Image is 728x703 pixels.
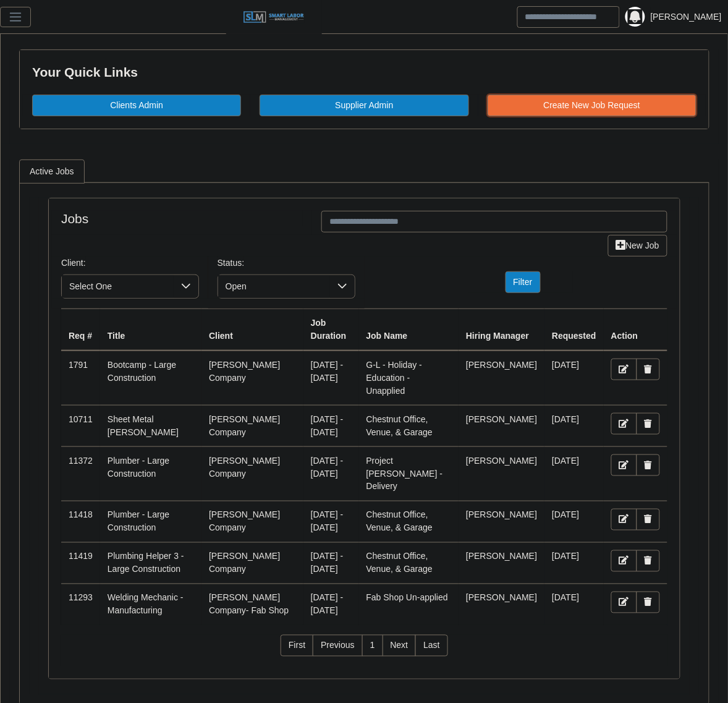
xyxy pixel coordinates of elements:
div: Your Quick Links [32,62,696,82]
td: [DATE] - [DATE] [303,501,359,542]
td: Plumbing Helper 3 - Large Construction [100,542,201,584]
a: [PERSON_NAME] [651,11,722,23]
label: Client: [61,257,86,270]
th: Hiring Manager [459,309,544,351]
td: [PERSON_NAME] Company [201,501,303,542]
td: [PERSON_NAME] [459,351,544,406]
a: 11372 [69,456,93,466]
a: Active Jobs [19,160,85,184]
td: G-L - Holiday - Education - Unapplied [359,351,459,406]
td: [DATE] - [DATE] [303,542,359,584]
td: [DATE] [544,405,604,446]
a: Create New Job Request [488,95,696,116]
a: Supplier Admin [260,95,468,116]
td: [PERSON_NAME] Company [201,446,303,501]
td: [DATE] - [DATE] [303,446,359,501]
th: Action [604,309,667,351]
td: Chestnut Office, Venue, & Garage [359,405,459,446]
td: [PERSON_NAME] [459,446,544,501]
label: Status: [218,257,245,270]
span: Open [218,275,330,298]
img: SLM Logo [243,11,305,24]
td: [DATE] - [DATE] [303,584,359,625]
input: Search [517,6,620,28]
td: [DATE] [544,351,604,406]
td: [DATE] [544,542,604,584]
td: [DATE] [544,584,604,625]
nav: pagination [61,635,667,667]
td: [DATE] [544,501,604,542]
td: Plumber - Large Construction [100,446,201,501]
td: [PERSON_NAME] Company- Fab Shop [201,584,303,625]
a: 10711 [69,414,93,424]
td: [PERSON_NAME] [459,542,544,584]
th: Req # [61,309,100,351]
td: [DATE] - [DATE] [303,405,359,446]
th: Client [201,309,303,351]
a: 11293 [69,593,93,603]
td: Sheet Metal [PERSON_NAME] [100,405,201,446]
td: Project [PERSON_NAME] - Delivery [359,446,459,501]
td: Chestnut Office, Venue, & Garage [359,542,459,584]
td: Welding Mechanic - Manufacturing [100,584,201,625]
th: Job Name [359,309,459,351]
th: Requested [544,309,604,351]
th: Title [100,309,201,351]
a: 1791 [69,360,88,370]
button: Filter [506,271,541,293]
th: Job Duration [303,309,359,351]
td: Bootcamp - Large Construction [100,351,201,406]
a: 11418 [69,510,93,520]
td: [PERSON_NAME] [459,501,544,542]
td: [PERSON_NAME] [459,405,544,446]
td: [PERSON_NAME] [459,584,544,625]
td: Plumber - Large Construction [100,501,201,542]
td: Fab Shop Un-applied [359,584,459,625]
td: [PERSON_NAME] Company [201,351,303,406]
td: Chestnut Office, Venue, & Garage [359,501,459,542]
span: Select One [62,275,174,298]
a: Clients Admin [32,95,241,116]
h4: Jobs [61,211,303,226]
td: [PERSON_NAME] Company [201,405,303,446]
td: [DATE] [544,446,604,501]
a: 11419 [69,552,93,561]
td: [PERSON_NAME] Company [201,542,303,584]
td: [DATE] - [DATE] [303,351,359,406]
a: New Job [608,235,667,257]
a: 1 [362,635,383,657]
